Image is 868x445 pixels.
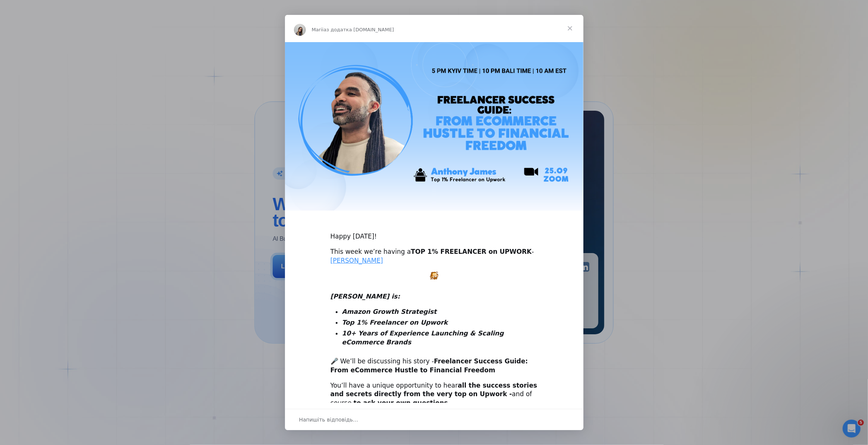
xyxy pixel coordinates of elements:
div: This week we’re having a - [330,247,538,265]
div: 🎤 We’ll be discussing his story - [330,357,538,375]
i: 10+ Years of Experience Launching & Scaling eCommerce Brands [342,329,504,346]
i: Top 1% Freelancer on Upwork [342,319,448,326]
i: [PERSON_NAME] is: [330,293,400,300]
b: to ask your own questions [354,399,448,407]
span: Mariia [312,27,327,32]
i: Amazon Growth Strategist [342,308,437,315]
div: Відкрити бесіду й відповісти [285,409,583,430]
div: You’ll have a unique opportunity to hear and of course, [330,381,538,408]
span: з додатка [DOMAIN_NAME] [326,27,394,32]
img: Profile image for Mariia [294,24,306,36]
div: Happy [DATE]! [330,223,538,241]
b: TOP 1% FREELANCER on UPWORK [411,248,532,255]
b: Freelancer Success Guide: From eCommerce Hustle to Financial Freedom [330,357,528,374]
img: :excited: [430,271,438,280]
span: Закрити [557,15,583,42]
span: Напишіть відповідь… [299,415,358,425]
a: [PERSON_NAME] [330,257,383,264]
